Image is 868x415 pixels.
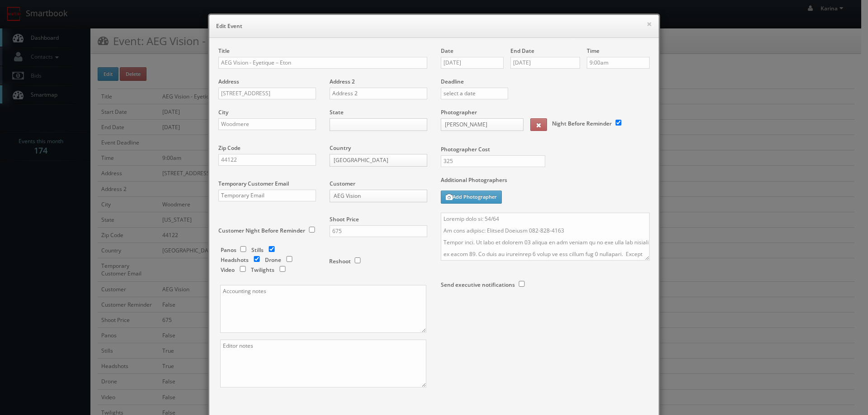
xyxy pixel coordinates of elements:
[218,180,289,187] label: Temporary Customer Email
[441,108,477,116] label: Photographer
[334,190,415,202] span: AEG Vision
[221,256,249,264] label: Headshots
[218,118,316,130] input: City
[510,57,580,69] input: Select a date
[441,57,504,69] input: Select a date
[441,155,545,167] input: Photographer Cost
[218,88,316,99] input: Address
[510,47,534,55] label: End Date
[330,225,427,237] input: Shoot Price
[330,154,427,167] a: [GEOGRAPHIC_DATA]
[441,88,508,99] input: select a date
[330,88,427,99] input: Address 2
[221,266,235,274] label: Video
[441,191,502,204] button: Add Photographer
[334,154,415,166] span: [GEOGRAPHIC_DATA]
[646,21,652,27] button: ×
[251,266,274,274] label: Twilights
[441,118,524,131] a: [PERSON_NAME]
[441,176,650,188] label: Additional Photographers
[218,190,316,201] input: Temporary Email
[441,213,650,261] textarea: Loremip dolo si: 54/64 Am cons adipisc: Elitsed Doeiusm 082-828-4163 Tempor inci. Ut labo et dolo...
[218,108,228,116] label: City
[441,281,515,289] label: Send executive notifications
[434,145,656,153] label: Photographer Cost
[330,144,351,152] label: Country
[329,257,351,265] label: Reshoot
[218,57,427,69] input: Title
[330,108,344,116] label: State
[218,144,241,152] label: Zip Code
[330,78,355,85] label: Address 2
[587,47,599,55] label: Time
[218,154,316,166] input: Zip Code
[216,22,652,31] h6: Edit Event
[218,227,305,234] label: Customer Night Before Reminder
[265,256,281,264] label: Drone
[434,78,656,85] label: Deadline
[441,47,453,55] label: Date
[552,120,612,127] label: Night Before Reminder
[218,78,239,85] label: Address
[445,119,511,131] span: [PERSON_NAME]
[221,246,236,254] label: Panos
[251,246,264,254] label: Stills
[218,47,230,55] label: Title
[330,180,355,187] label: Customer
[330,190,427,202] a: AEG Vision
[330,215,359,223] label: Shoot Price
